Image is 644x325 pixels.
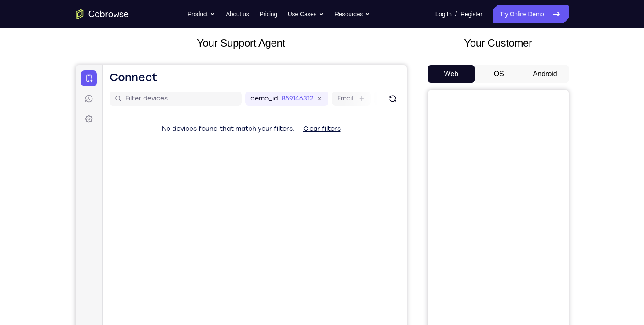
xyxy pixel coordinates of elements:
a: Pricing [259,5,277,23]
a: Go to the home page [76,9,129,19]
span: / [455,9,457,19]
a: About us [226,5,249,23]
button: 6-digit code [152,265,206,283]
button: Resources [335,5,370,23]
a: Register [460,5,482,23]
a: Try Online Demo [493,5,568,23]
span: No devices found that match your filters. [86,60,219,67]
h2: Your Customer [428,35,569,51]
button: Product [188,5,215,23]
a: Log In [435,5,452,23]
h2: Your Support Agent [76,35,407,51]
button: iOS [475,65,522,83]
button: Web [428,65,475,83]
button: Clear filters [221,55,272,73]
button: Android [522,65,569,83]
button: Use Cases [288,5,324,23]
